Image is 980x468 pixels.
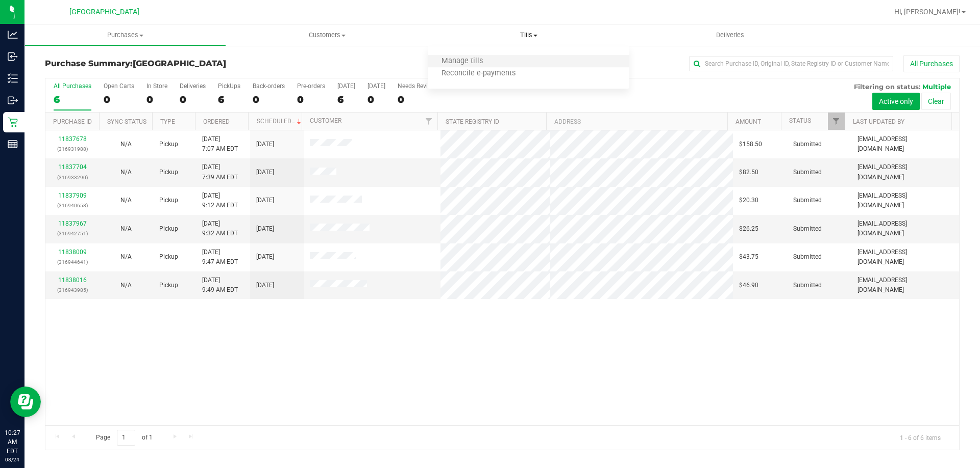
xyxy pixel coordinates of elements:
div: [DATE] [337,82,355,90]
span: $46.90 [739,281,758,290]
p: 10:27 AM EDT [5,428,20,456]
a: Tills Manage tills Reconcile e-payments [428,24,629,46]
inline-svg: Analytics [8,30,18,40]
button: N/A [120,224,132,234]
div: 6 [337,94,355,105]
a: Last Updated By [853,118,904,125]
button: Active only [872,93,920,110]
span: Purchases [25,31,226,40]
span: Filtering on status: [854,82,920,91]
a: Ordered [203,118,230,125]
span: Manage tills [428,57,497,66]
iframe: Resource center [10,387,41,417]
p: (316940658) [52,201,93,210]
input: Search Purchase ID, Original ID, State Registry ID or Customer Name... [689,56,893,71]
div: PickUps [218,82,240,90]
inline-svg: Inbound [8,51,18,62]
a: State Registry ID [446,118,499,125]
span: [DATE] [256,140,274,149]
span: [EMAIL_ADDRESS][DOMAIN_NAME] [857,134,953,154]
a: Filter [828,113,845,130]
span: [GEOGRAPHIC_DATA] [133,59,226,68]
div: 0 [253,94,285,105]
span: Submitted [793,196,822,205]
div: Pre-orders [297,82,325,90]
span: Page of 1 [87,430,161,446]
span: Not Applicable [120,253,132,260]
a: 11837704 [58,163,87,171]
span: Not Applicable [120,141,132,148]
div: Needs Review [398,82,435,90]
p: (316943985) [52,285,93,295]
span: Customers [227,31,427,40]
span: $158.50 [739,140,762,149]
span: $20.30 [739,196,758,205]
div: 0 [180,94,206,105]
inline-svg: Inventory [8,73,18,84]
span: $82.50 [739,168,758,177]
span: [DATE] 7:39 AM EDT [202,162,238,182]
span: [DATE] [256,252,274,262]
span: Not Applicable [120,282,132,289]
div: 6 [218,94,240,105]
a: Scheduled [257,118,303,125]
span: Pickup [159,252,178,262]
span: 1 - 6 of 6 items [892,430,949,445]
span: Reconcile e-payments [428,69,529,78]
span: [DATE] 9:32 AM EDT [202,219,238,238]
div: Deliveries [180,82,206,90]
a: Status [789,117,811,124]
inline-svg: Outbound [8,95,18,105]
a: Amount [736,118,761,125]
a: Customers [226,24,428,46]
div: All Purchases [54,82,91,90]
p: 08/24 [5,456,20,463]
span: [DATE] [256,281,274,290]
span: [DATE] 9:47 AM EDT [202,247,238,267]
span: Submitted [793,252,822,262]
a: 11837909 [58,192,87,199]
h3: Purchase Summary: [45,59,350,68]
div: 0 [146,94,167,105]
a: Purchases [24,24,226,46]
button: N/A [120,281,132,290]
div: 0 [104,94,134,105]
button: N/A [120,196,132,205]
span: Deliveries [702,31,758,40]
button: All Purchases [903,55,960,72]
p: (316942751) [52,229,93,238]
div: 0 [367,94,385,105]
span: [EMAIL_ADDRESS][DOMAIN_NAME] [857,219,953,238]
a: Purchase ID [53,118,92,125]
span: [DATE] [256,224,274,234]
span: Pickup [159,168,178,177]
span: [DATE] [256,196,274,205]
span: $43.75 [739,252,758,262]
span: Pickup [159,224,178,234]
span: Pickup [159,281,178,290]
span: Hi, [PERSON_NAME]! [894,8,961,16]
a: Customer [310,117,341,124]
th: Address [546,113,727,130]
a: 11838009 [58,249,87,256]
span: Submitted [793,140,822,149]
p: (316931988) [52,144,93,154]
span: Pickup [159,140,178,149]
span: [DATE] 7:07 AM EDT [202,134,238,154]
button: N/A [120,168,132,177]
span: $26.25 [739,224,758,234]
span: Not Applicable [120,169,132,176]
span: [GEOGRAPHIC_DATA] [69,8,139,16]
span: Not Applicable [120,197,132,204]
span: Submitted [793,281,822,290]
span: [EMAIL_ADDRESS][DOMAIN_NAME] [857,162,953,182]
div: 0 [398,94,435,105]
span: Not Applicable [120,225,132,232]
a: Filter [421,113,437,130]
div: 6 [54,94,91,105]
span: Multiple [922,82,951,91]
a: 11837678 [58,135,87,143]
a: Sync Status [107,118,146,125]
a: Deliveries [629,24,831,46]
span: [EMAIL_ADDRESS][DOMAIN_NAME] [857,191,953,210]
